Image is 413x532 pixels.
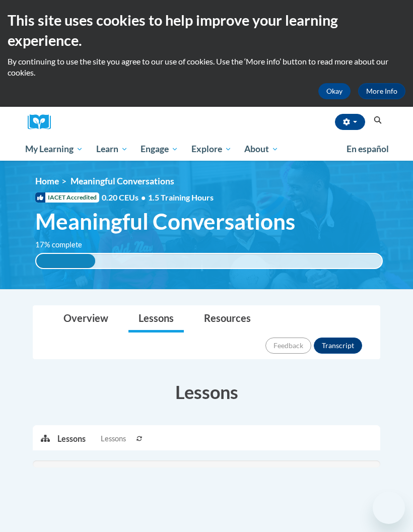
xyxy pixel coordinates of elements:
[134,138,185,161] a: Engage
[347,144,389,154] span: En español
[35,192,99,203] span: IACET Accredited
[35,176,59,186] a: Home
[19,138,90,161] a: My Learning
[35,208,295,235] span: Meaningful Conversations
[141,143,178,155] span: Engage
[36,254,95,268] div: 17% complete
[358,83,405,99] a: More Info
[194,306,261,332] a: Resources
[314,338,362,354] button: Transcript
[335,114,365,130] button: Account Settings
[370,114,385,126] button: Search
[53,306,118,332] a: Overview
[8,10,405,51] h2: This site uses cookies to help improve your learning experience.
[148,192,214,202] span: 1.5 Training Hours
[101,433,126,444] span: Lessons
[90,138,134,161] a: Learn
[191,143,232,155] span: Explore
[373,492,405,524] iframe: Button to launch messaging window
[57,433,86,444] p: Lessons
[265,338,311,354] button: Feedback
[128,306,184,332] a: Lessons
[28,114,58,130] img: Logo brand
[33,379,380,405] h3: Lessons
[141,192,146,202] span: •
[8,56,405,78] p: By continuing to use the site you agree to our use of cookies. Use the ‘More info’ button to read...
[28,114,58,130] a: Cox Campus
[35,239,93,250] label: 17% complete
[102,192,148,203] span: 0.20 CEUs
[318,83,351,99] button: Okay
[25,143,83,155] span: My Learning
[71,176,174,186] span: Meaningful Conversations
[238,138,286,161] a: About
[18,138,395,161] div: Main menu
[340,139,395,160] a: En español
[185,138,238,161] a: Explore
[244,143,279,155] span: About
[96,143,128,155] span: Learn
